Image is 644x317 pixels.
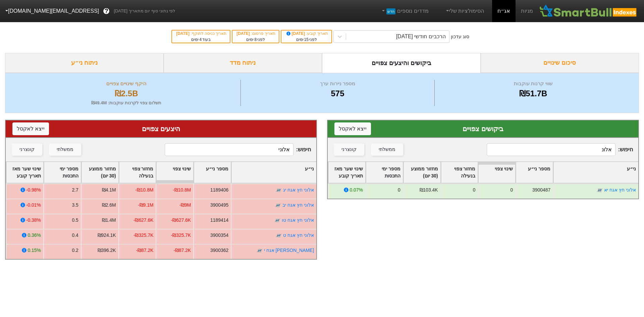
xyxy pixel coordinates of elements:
[165,143,293,156] input: 448 רשומות...
[210,187,228,194] div: 1189406
[378,4,431,18] a: מדדים נוספיםחדש
[199,37,202,42] span: 4
[175,37,226,43] div: בעוד ימים
[285,37,328,43] div: לפני ימים
[334,124,632,134] div: ביקושים צפויים
[282,202,314,208] a: אלוני חץ אגח יב
[72,217,78,224] div: 0.5
[102,202,116,209] div: ₪2.6M
[386,8,395,14] span: חדש
[156,162,193,183] div: Toggle SortBy
[304,37,309,42] span: 15
[243,88,432,100] div: 575
[210,217,228,224] div: 1189414
[366,162,403,183] div: Toggle SortBy
[334,122,371,135] button: ייצא לאקסל
[243,80,432,88] div: מספר ניירות ערך
[441,162,478,183] div: Toggle SortBy
[283,187,314,193] a: אלוני חץ אגח יג
[72,232,78,239] div: 0.4
[28,232,41,239] div: 0.36%
[72,187,78,194] div: 2.7
[138,202,154,209] div: -₪9.1M
[538,4,639,18] img: SmartBull
[102,217,116,224] div: ₪1.4M
[511,187,513,194] div: 0
[604,187,636,193] a: אלוני חץ אגח יא
[487,143,633,156] span: חיפוש :
[176,31,191,36] span: [DATE]
[179,202,191,209] div: -₪9M
[14,80,239,88] div: היקף שינויים צפויים
[210,247,228,254] div: 3900362
[133,217,154,224] div: -₪627.6K
[14,100,239,106] div: תשלום צפוי לקרנות עוקבות : ₪49.4M
[473,187,476,194] div: 0
[379,146,395,153] div: ממשלתי
[285,31,328,37] div: תאריך קובע :
[478,162,515,183] div: Toggle SortBy
[436,80,630,88] div: שווי קרנות עוקבות
[49,144,81,156] button: ממשלתי
[236,37,275,43] div: לפני ימים
[26,202,41,209] div: -0.01%
[451,33,469,40] div: סוג עדכון
[164,53,322,73] div: ניתוח מדד
[371,144,403,156] button: ממשלתי
[420,187,438,194] div: ₪103.4K
[341,146,357,153] div: קונצרני
[98,232,116,239] div: ₪924.1K
[350,187,363,194] div: 0.07%
[436,88,630,100] div: ₪51.7B
[398,187,400,194] div: 0
[57,146,73,153] div: ממשלתי
[254,37,257,42] span: 8
[194,162,231,183] div: Toggle SortBy
[275,187,282,194] img: tase link
[12,124,310,134] div: היצעים צפויים
[236,31,275,37] div: תאריך פרסום :
[275,232,282,239] img: tase link
[5,53,164,73] div: ניתוח ני״ע
[14,88,239,100] div: ₪2.5B
[135,187,153,194] div: -₪10.8M
[285,31,306,36] span: [DATE]
[72,247,78,254] div: 0.2
[98,247,116,254] div: ₪396.2K
[12,144,42,156] button: קונצרני
[516,162,553,183] div: Toggle SortBy
[44,162,81,183] div: Toggle SortBy
[264,248,314,253] a: [PERSON_NAME] אגח י
[404,162,440,183] div: Toggle SortBy
[72,202,78,209] div: 3.5
[231,162,316,183] div: Toggle SortBy
[328,162,365,183] div: Toggle SortBy
[26,217,41,224] div: -0.38%
[396,33,446,41] div: הרכבים חודשי [DATE]
[236,31,251,36] span: [DATE]
[173,247,191,254] div: -₪87.2K
[210,202,228,209] div: 3900495
[102,187,116,194] div: ₪4.1M
[481,53,639,73] div: סיכום שינויים
[283,232,314,238] a: אלוני חץ אגח ט
[28,247,41,254] div: 0.15%
[256,247,263,254] img: tase link
[19,146,35,153] div: קונצרני
[171,217,191,224] div: -₪627.6K
[12,122,49,135] button: ייצא לאקסל
[136,247,153,254] div: -₪87.2K
[334,144,364,156] button: קונצרני
[105,7,108,16] span: ?
[210,232,228,239] div: 3900354
[532,187,550,194] div: 3900487
[322,53,481,73] div: ביקושים והיצעים צפויים
[171,232,191,239] div: -₪325.7K
[133,232,154,239] div: -₪325.7K
[82,162,118,183] div: Toggle SortBy
[26,187,41,194] div: -0.98%
[487,143,615,156] input: 127 רשומות...
[173,187,191,194] div: -₪10.8M
[175,31,226,37] div: תאריך כניסה לתוקף :
[165,143,311,156] span: חיפוש :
